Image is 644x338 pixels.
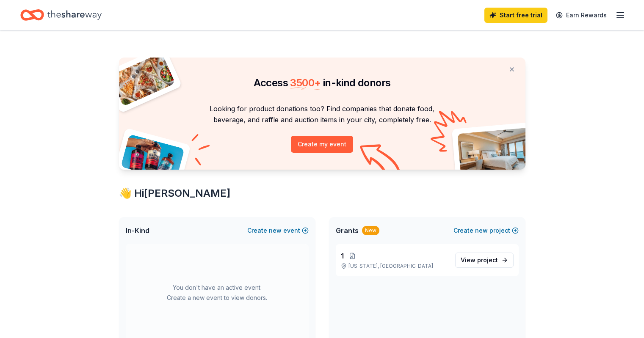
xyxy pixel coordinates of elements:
button: Createnewproject [453,225,519,236]
button: Createnewevent [247,225,309,236]
div: New [362,226,379,235]
span: new [269,225,282,236]
p: Looking for product donations too? Find companies that donate food, beverage, and raffle and auct... [129,103,515,126]
a: View project [455,253,514,268]
a: Home [20,5,102,25]
span: 1 [341,251,344,261]
div: 👋 Hi [PERSON_NAME] [119,187,525,200]
span: In-Kind [126,225,149,236]
a: Start free trial [484,8,547,23]
p: [US_STATE], [GEOGRAPHIC_DATA] [341,263,448,269]
span: 3500 + [290,77,321,89]
button: Create my event [291,136,353,153]
span: Access in-kind donors [254,77,391,89]
a: Earn Rewards [551,8,612,23]
img: Pizza [109,52,175,107]
span: project [477,256,498,264]
img: Curvy arrow [360,144,402,176]
span: View [461,255,498,265]
span: Grants [336,225,359,236]
span: new [475,225,488,236]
